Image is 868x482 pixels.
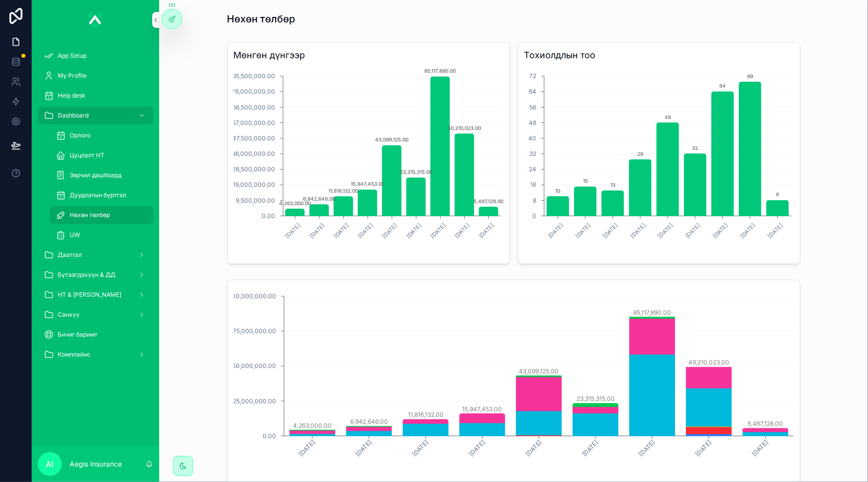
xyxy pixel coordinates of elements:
text: 43,099,125.00 [375,136,408,142]
text: 15,947,453.00 [350,181,384,187]
tspan: 9,500,000.00 [236,197,275,204]
tspan: 75,000,000.00 [233,327,276,335]
div: chart [234,286,794,478]
span: Нөхөн төлбөр [70,211,110,219]
text: 5,467,128.00 [474,198,503,204]
tspan: [DATE] [354,439,373,458]
span: Бүтээгдэхүүн & ДД [58,271,115,279]
tspan: 57,000,000.00 [232,119,275,126]
text: [DATE] [601,222,619,240]
text: 6,942,646.00 [303,196,335,202]
text: [DATE] [429,222,447,240]
text: [DATE] [478,222,495,240]
div: chart [234,66,503,257]
tspan: 32 [529,150,536,157]
span: AI [46,458,54,470]
text: [DATE] [381,222,398,240]
a: My Profile [38,67,153,85]
h3: Тохиолдлын тоо [524,48,794,62]
span: My Profile [58,72,87,80]
span: Dashboard [58,112,89,120]
span: НТ & [PERSON_NAME] [58,291,121,299]
a: Орлого [50,126,153,144]
tspan: 48 [529,119,536,126]
h1: Нөхөн төлбөр [227,12,295,26]
tspan: 25,000,000.00 [233,397,276,405]
a: Дуудлагын бүртгэл [50,186,153,204]
text: [DATE] [308,222,326,240]
tspan: 72 [529,72,536,80]
span: UW [70,231,80,239]
a: Help desk [38,87,153,105]
tspan: [DATE] [297,439,316,458]
text: [DATE] [546,222,564,240]
tspan: 4,263,000.00 [292,422,331,429]
text: 10 [555,188,560,194]
text: [DATE] [284,222,301,240]
tspan: [DATE] [467,439,486,458]
text: 11,816,132.00 [328,188,358,194]
tspan: 38,000,000.00 [232,150,275,157]
text: [DATE] [356,222,374,240]
a: НТ & [PERSON_NAME] [38,286,153,304]
div: scrollable content [32,40,159,376]
tspan: 85,500,000.00 [232,72,275,80]
tspan: 28,500,000.00 [232,165,275,173]
span: Комплайнс [58,351,91,359]
text: 48 [664,114,671,120]
tspan: 6,942,646.00 [350,418,387,425]
text: [DATE] [739,222,757,240]
tspan: 56 [529,104,536,111]
tspan: 0.00 [262,212,275,220]
tspan: 15,947,453.00 [462,405,502,413]
tspan: 50,000,000.00 [232,362,276,370]
text: 85,117,890.00 [424,68,456,74]
tspan: 76,000,000.00 [232,88,275,95]
tspan: 11,816,132.00 [407,411,443,419]
a: Нөхөн төлбөр [50,206,153,224]
text: [DATE] [332,222,350,240]
tspan: 24 [529,165,536,173]
a: Даатгал [38,246,153,264]
tspan: [DATE] [751,439,770,458]
p: Aegis Insurance [70,459,122,469]
text: [DATE] [656,222,674,240]
text: [DATE] [453,222,471,240]
text: [DATE] [574,222,592,240]
tspan: 64 [529,88,536,95]
text: [DATE] [405,222,423,240]
tspan: 8 [533,197,536,204]
tspan: 49,210,023.00 [688,359,729,366]
span: Орлого [70,131,91,139]
tspan: 43,099,125.00 [519,367,559,375]
tspan: 47,500,000.00 [232,134,275,142]
tspan: 100,000,000.00 [229,292,276,300]
text: [DATE] [629,222,647,240]
tspan: 23,315,315.00 [576,395,614,402]
span: Дуудлагын бүртгэл [70,191,126,199]
span: Цуцлалт НТ [70,151,104,159]
span: Бичиг баримт [58,331,97,339]
tspan: [DATE] [410,439,429,458]
tspan: [DATE] [524,439,543,458]
tspan: 40 [528,134,536,142]
tspan: 66,500,000.00 [232,104,275,111]
a: Санхүү [38,306,153,324]
span: Зөрчил дашбоард [70,171,121,179]
a: UW [50,226,153,244]
tspan: [DATE] [694,439,713,458]
tspan: 16 [530,181,536,189]
tspan: 19,000,000.00 [233,181,275,189]
text: 23,315,315.00 [399,169,432,175]
h3: Мөнгөн дүнгээр [234,48,503,62]
a: Зөрчил дашбоард [50,166,153,184]
tspan: 5,467,128.00 [748,420,783,427]
span: Help desk [58,92,86,100]
text: 15 [582,178,587,184]
text: [DATE] [684,222,702,240]
span: App Setup [58,52,87,60]
span: Санхүү [58,311,80,319]
tspan: 0.00 [263,432,276,440]
tspan: [DATE] [580,439,599,458]
tspan: 0 [532,212,536,220]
